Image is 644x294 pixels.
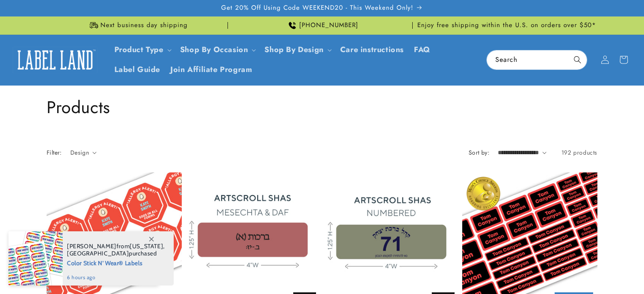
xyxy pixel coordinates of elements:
[299,21,358,30] span: [PHONE_NUMBER]
[568,50,587,69] button: Search
[70,148,97,157] summary: Design (0 selected)
[414,45,430,55] span: FAQ
[109,60,166,80] a: Label Guide
[170,65,252,75] span: Join Affiliate Program
[10,44,101,76] a: Label Land
[221,4,414,12] span: Get 20% Off Using Code WEEKEND20 - This Weekend Only!
[70,148,89,157] span: Design
[259,40,335,60] summary: Shop By Design
[561,148,597,157] span: 192 products
[416,17,597,34] div: Announcement
[335,40,409,60] a: Care instructions
[231,17,413,34] div: Announcement
[47,96,597,118] h1: Products
[13,47,97,73] img: Label Land
[67,243,165,257] span: from , purchased
[469,148,489,157] label: Sort by:
[165,60,257,80] a: Join Affiliate Program
[47,17,228,34] div: Announcement
[114,44,164,55] a: Product Type
[130,242,163,250] span: [US_STATE]
[417,21,596,30] span: Enjoy free shipping within the U.S. on orders over $50*
[340,45,404,55] span: Care instructions
[114,65,161,75] span: Label Guide
[67,242,117,250] span: [PERSON_NAME]
[180,45,248,55] span: Shop By Occasion
[47,148,62,157] h2: Filter:
[100,21,188,30] span: Next business day shipping
[67,250,129,257] span: [GEOGRAPHIC_DATA]
[409,40,436,60] a: FAQ
[109,40,175,60] summary: Product Type
[264,44,323,55] a: Shop By Design
[175,40,260,60] summary: Shop By Occasion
